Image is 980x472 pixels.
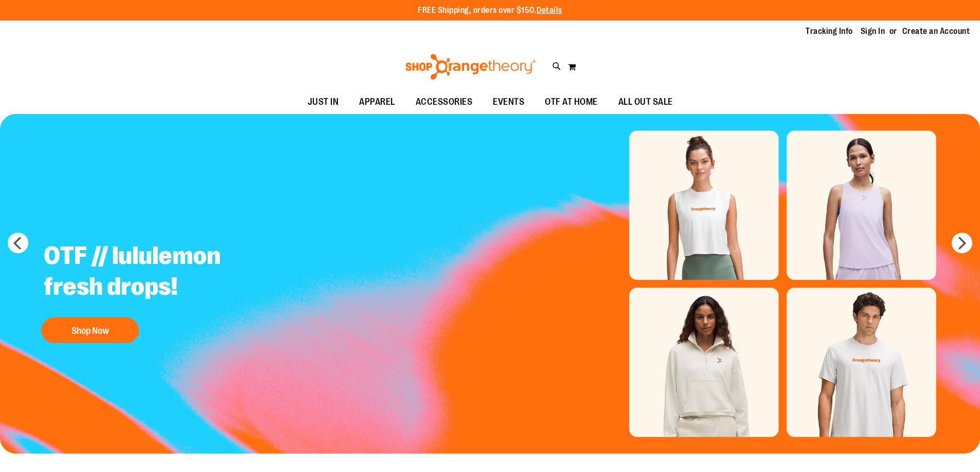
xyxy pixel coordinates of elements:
button: prev [8,233,28,253]
img: Shop Orangetheory [404,54,537,80]
button: Shop Now [41,317,139,343]
a: Sign In [861,26,885,37]
span: ALL OUT SALE [618,90,673,114]
a: Create an Account [902,26,970,37]
span: APPAREL [359,90,395,114]
span: OTF AT HOME [545,90,598,114]
span: JUST IN [308,90,339,114]
p: FREE Shipping, orders over $150. [418,5,562,16]
span: EVENTS [493,90,524,114]
a: OTF // lululemon fresh drops! Shop Now [36,233,292,348]
a: Details [537,6,562,15]
button: next [952,233,972,253]
h2: OTF // lululemon fresh drops! [36,233,292,312]
a: Tracking Info [806,26,853,37]
span: ACCESSORIES [416,90,473,114]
